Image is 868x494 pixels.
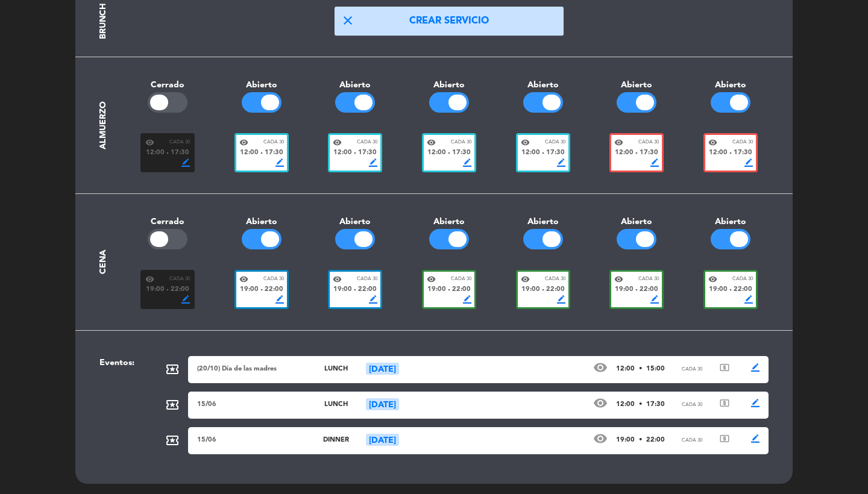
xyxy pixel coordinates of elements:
span: 12:00 [615,148,634,158]
span: 19:00 [521,284,540,295]
span: 12:00 [709,148,728,158]
span: local_atm [719,398,730,408]
div: Abierto [215,78,309,92]
span: border_color [744,295,753,304]
span: local_atm [719,433,730,444]
span: 22:00 [358,284,377,295]
span: visibility [708,138,717,147]
span: 17:30 [358,148,377,158]
span: 22:00 [265,284,283,295]
span: visibility [614,138,623,147]
div: Brunch [96,3,110,39]
span: visibility [708,275,717,284]
span: 12:00 17:30 [616,399,665,410]
span: visibility [333,138,342,147]
span: Cada 30 [545,275,565,283]
span: visibility [593,396,608,410]
span: 19:00 [333,284,352,295]
div: [DATE] [366,398,399,410]
span: fiber_manual_record [448,152,450,154]
div: Abierto [402,215,496,229]
span: fiber_manual_record [166,152,169,154]
span: border_color [275,158,284,167]
span: local_activity [165,398,180,412]
span: fiber_manual_record [166,289,169,291]
div: lunch [306,399,366,410]
span: visibility [593,360,608,375]
span: 17:30 [734,148,752,158]
span: fiber_manual_record [542,289,544,291]
span: Cada 30 [682,437,702,445]
span: local_activity [165,433,180,448]
span: Cada 30 [263,139,284,146]
span: visibility [145,138,154,147]
span: Cada 30 [732,275,753,283]
span: 19:00 22:00 [616,435,665,446]
span: border_color [463,295,471,304]
span: border_color [744,158,753,167]
span: Cada 30 [451,275,471,283]
span: fiber_manual_record [635,289,638,291]
span: 17:30 [265,148,283,158]
span: border_color [369,295,377,304]
span: 19:00 [709,284,728,295]
span: 12:00 [240,148,259,158]
span: visibility [614,275,623,284]
div: Cerrado [121,78,215,92]
div: 15/06 [197,435,306,446]
span: visibility [593,431,608,446]
span: visibility [427,138,436,147]
span: Cada 30 [732,139,753,146]
span: fiber_manual_record [448,289,450,291]
span: 22:00 [452,284,471,295]
span: 12:00 [146,148,165,158]
div: Eventos: [90,356,148,463]
div: Abierto [308,215,402,229]
span: border_color [751,363,759,372]
span: Cada 30 [169,139,190,146]
span: fiber_manual_record [729,152,732,154]
span: fiber_manual_record [260,152,263,154]
span: fiber_manual_record [542,152,544,154]
div: [DATE] [366,363,399,375]
span: fiber_manual_record [354,289,356,291]
span: border_color [181,158,190,167]
div: (20/10) Día de las madres [197,364,306,375]
span: 19:00 [427,284,446,295]
span: fiber_manual_record [260,289,263,291]
div: 15/06 [197,399,306,410]
div: Abierto [215,215,309,229]
span: Cada 30 [451,139,471,146]
span: border_color [650,295,659,304]
span: visibility [521,275,530,284]
div: Abierto [308,78,402,92]
div: Abierto [684,78,778,92]
span: 19:00 [615,284,634,295]
span: visibility [239,138,248,147]
span: Cada 30 [263,275,284,283]
span: Cada 30 [169,275,190,283]
span: local_activity [165,362,180,377]
span: Cada 30 [638,275,659,283]
span: visibility [333,275,342,284]
span: Cada 30 [357,139,377,146]
span: 12:00 [427,148,446,158]
span: • [639,401,642,408]
span: border_color [557,295,565,304]
div: Cerrado [121,215,215,229]
div: lunch [306,364,366,375]
span: close [341,13,355,28]
button: closeCrear servicio [335,7,564,36]
span: 22:00 [546,284,565,295]
span: local_atm [719,362,730,373]
span: border_color [751,399,759,407]
span: border_color [181,295,190,304]
span: • [639,366,642,372]
div: Almuerzo [96,101,110,149]
span: 22:00 [171,284,189,295]
span: visibility [521,138,530,147]
span: • [639,437,642,443]
span: Cada 30 [638,139,659,146]
span: 19:00 [146,284,165,295]
span: visibility [427,275,436,284]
